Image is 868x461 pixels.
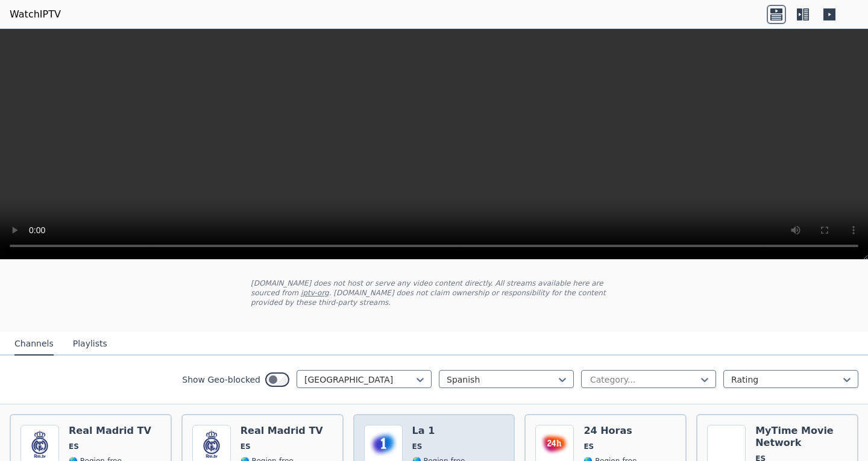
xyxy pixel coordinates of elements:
[69,425,151,437] h6: Real Madrid TV
[755,425,848,449] h6: MyTime Movie Network
[14,333,54,356] button: Channels
[73,333,107,356] button: Playlists
[251,278,617,307] p: [DOMAIN_NAME] does not host or serve any video content directly. All streams available here are s...
[182,374,260,386] label: Show Geo-blocked
[301,289,329,297] a: iptv-org
[412,442,423,451] span: ES
[69,442,79,451] span: ES
[241,442,251,451] span: ES
[10,7,61,22] a: WatchIPTV
[583,425,637,437] h6: 24 Horas
[412,425,465,437] h6: La 1
[583,442,594,451] span: ES
[241,425,323,437] h6: Real Madrid TV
